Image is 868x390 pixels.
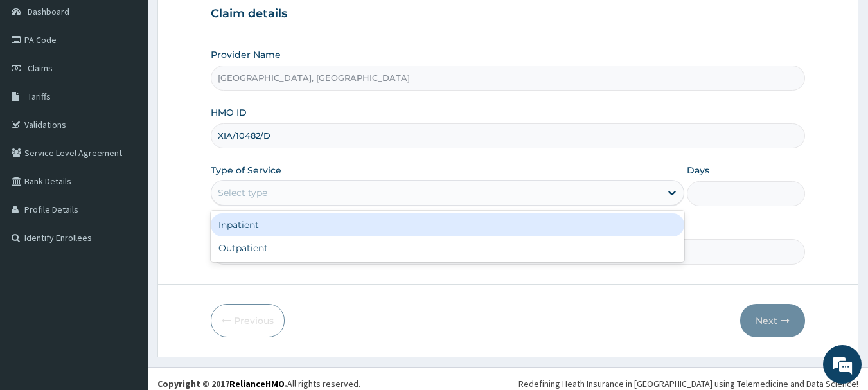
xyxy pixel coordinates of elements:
div: Inpatient [211,213,684,236]
label: Days [687,164,709,177]
h3: Claim details [211,7,806,21]
input: Enter HMO ID [211,123,806,148]
button: Previous [211,304,285,337]
div: Outpatient [211,236,684,260]
textarea: Type your message and hit 'Enter' [6,256,245,301]
a: RelianceHMO [229,378,285,389]
div: Redefining Heath Insurance in [GEOGRAPHIC_DATA] using Telemedicine and Data Science! [518,377,858,390]
span: Claims [28,62,53,74]
span: Dashboard [28,6,69,17]
div: Minimize live chat window [211,6,242,37]
button: Next [740,304,805,337]
label: Type of Service [211,164,281,177]
label: Provider Name [211,48,281,61]
div: Select type [218,186,267,199]
div: Chat with us now [67,72,216,89]
strong: Copyright © 2017 . [157,378,287,389]
span: We're online! [75,114,177,244]
img: d_794563401_company_1708531726252_794563401 [24,64,52,96]
label: HMO ID [211,106,247,119]
span: Tariffs [28,91,51,102]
